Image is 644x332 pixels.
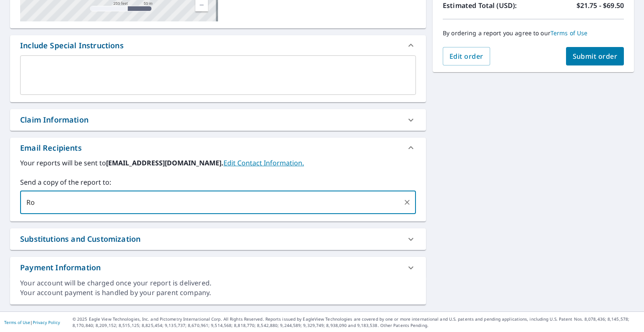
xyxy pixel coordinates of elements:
p: © 2025 Eagle View Technologies, Inc. and Pictometry International Corp. All Rights Reserved. Repo... [73,316,640,329]
a: EditContactInfo [223,158,304,167]
a: Terms of Use [4,319,30,325]
div: Payment Information [20,262,101,273]
button: Submit order [566,47,624,65]
p: | [4,320,60,325]
div: Include Special Instructions [10,35,426,55]
div: Your account payment is handled by your parent company. [20,288,416,298]
div: Payment Information [10,257,426,278]
label: Your reports will be sent to [20,158,416,168]
label: Send a copy of the report to: [20,177,416,187]
div: Claim Information [10,109,426,131]
div: Substitutions and Customization [10,228,426,250]
p: By ordering a report you agree to our [443,29,624,37]
span: Submit order [573,52,618,61]
p: $21.75 - $69.50 [576,0,624,10]
b: [EMAIL_ADDRESS][DOMAIN_NAME]. [106,158,223,167]
div: Substitutions and Customization [20,233,140,245]
button: Clear [401,196,413,208]
p: Estimated Total (USD): [443,0,533,10]
div: Include Special Instructions [20,40,124,51]
a: Privacy Policy [33,319,60,325]
div: Email Recipients [10,138,426,158]
span: Edit order [449,52,483,61]
div: Your account will be charged once your report is delivered. [20,278,416,288]
button: Edit order [443,47,490,65]
a: Terms of Use [551,29,588,37]
div: Claim Information [20,114,88,125]
div: Email Recipients [20,142,82,154]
